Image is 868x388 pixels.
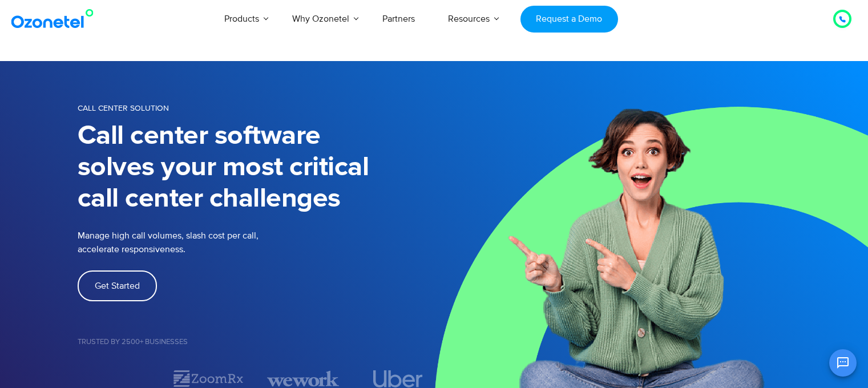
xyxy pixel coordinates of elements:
span: Get Started [95,281,140,290]
div: 4 / 7 [362,370,434,387]
a: Request a Demo [520,6,618,33]
img: uber [373,370,423,387]
p: Manage high call volumes, slash cost per call, accelerate responsiveness. [78,229,334,256]
button: Open chat [829,349,857,377]
span: Call Center Solution [78,103,169,113]
h5: Trusted by 2500+ Businesses [78,338,434,346]
h1: Call center software solves your most critical call center challenges [78,120,434,215]
a: Get Started [78,270,157,301]
div: 1 / 7 [78,372,150,386]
